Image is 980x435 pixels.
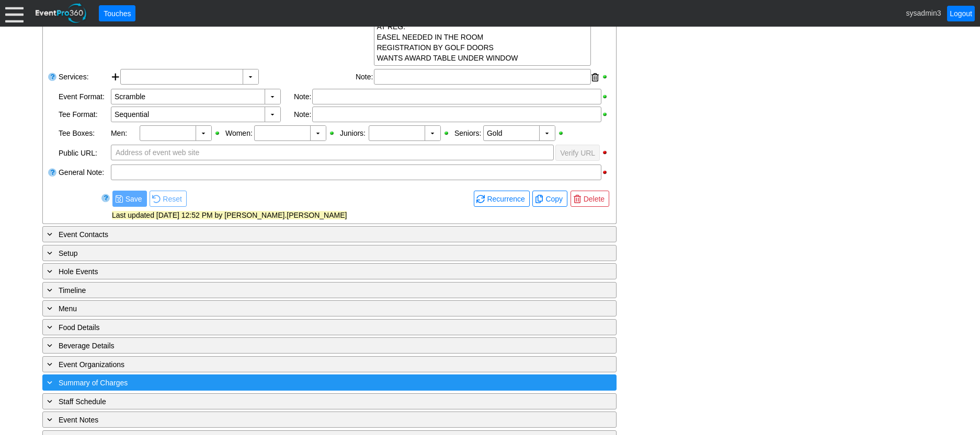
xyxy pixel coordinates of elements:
[328,130,338,137] div: Show Womens Tee Box when printing; click to hide Womens Tee Box when printing.
[59,379,128,387] span: Summary of Charges
[45,265,571,277] div: Hole Events
[58,88,110,105] div: Event Format:
[601,93,611,100] div: Show Event Format when printing; click to hide Event Format when printing.
[59,124,111,141] div: Tee Boxes:
[45,302,571,314] div: Menu
[294,89,312,104] div: Note:
[558,148,597,158] span: Verify URL
[45,247,571,259] div: Setup
[454,125,483,141] div: Seniors:
[59,286,86,295] span: Timeline
[906,8,941,17] span: sysadmin3
[45,358,571,370] div: Event Organizations
[111,69,120,87] div: Add service
[214,130,223,137] div: Show Mens Tee Box when printing; click to hide Mens Tee Box when printing.
[45,284,571,296] div: Timeline
[59,397,106,406] span: Staff Schedule
[58,105,110,123] div: Tee Format:
[573,193,607,204] span: Delete
[58,68,110,88] div: Services:
[59,249,78,257] span: Setup
[59,267,98,276] span: Hole Events
[543,194,565,204] span: Copy
[601,169,611,176] div: Hide Event Note when printing; click to show Event Note when printing.
[377,53,588,63] div: WANTS AWARD TABLE UNDER WINDOW
[601,111,611,118] div: Show Tee Format when printing; click to hide Tee Format when printing.
[101,8,133,19] span: Touches
[59,416,98,424] span: Event Notes
[111,125,140,141] div: Men:
[356,69,374,86] div: Note:
[947,6,975,21] a: Logout
[535,193,565,204] span: Copy
[443,130,452,137] div: Show Juniors Tee Box when printing; click to hide Juniors Tee Box when printing.
[101,8,133,19] span: Touches
[377,42,588,53] div: REGISTRATION BY GOLF DOORS
[485,194,527,204] span: Recurrence
[601,149,611,156] div: Hide Public URL when printing; click to show Public URL when printing.
[34,2,88,25] img: EventPro360
[45,321,571,333] div: Food Details
[45,395,571,407] div: Staff Schedule
[112,211,347,219] span: Last updated [DATE] 12:52 PM by [PERSON_NAME].[PERSON_NAME]
[59,230,108,239] span: Event Contacts
[601,73,611,80] div: Show Services when printing; click to hide Services when printing.
[115,193,144,204] span: Save
[5,4,24,22] div: Menu: Click or 'Crtl+M' to toggle menu open/close
[113,145,201,160] span: Address of event web site
[59,360,124,369] span: Event Organizations
[45,377,571,389] div: Summary of Charges
[582,194,607,204] span: Delete
[152,193,184,204] span: Reset
[294,107,312,122] div: Note:
[591,69,599,85] div: Remove service
[58,163,110,181] div: General Note:
[557,130,567,137] div: Show Seniors Tee Box when printing; click to hide Seniors Tee Box when printing.
[45,414,571,426] div: Event Notes
[340,125,369,141] div: Juniors:
[58,144,110,163] div: Public URL:
[59,323,100,332] span: Food Details
[161,194,184,204] span: Reset
[476,193,527,204] span: Recurrence
[45,228,571,240] div: Event Contacts
[45,339,571,351] div: Beverage Details
[225,125,254,141] div: Women:
[377,32,588,42] div: EASEL NEEDED IN THE ROOM
[59,304,77,313] span: Menu
[123,194,144,204] span: Save
[59,342,115,350] span: Beverage Details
